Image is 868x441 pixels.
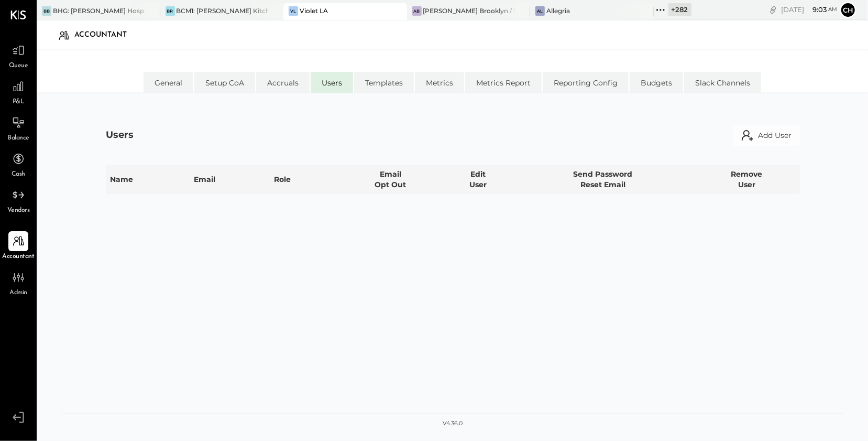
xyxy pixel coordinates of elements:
a: Cash [1,149,36,179]
span: Vendors [7,206,30,216]
span: P&L [13,98,25,107]
div: Violet LA [300,6,328,15]
div: AB [412,6,422,16]
span: Cash [12,170,25,179]
a: Vendors [1,185,36,216]
th: Email Opt Out [337,165,444,194]
div: [DATE] [781,5,837,15]
span: Admin [9,288,27,298]
div: BHG: [PERSON_NAME] Hospitality Group, LLC [53,6,145,15]
th: Role [270,165,337,194]
th: Email [190,165,270,194]
th: Edit User [444,165,512,194]
span: Queue [9,61,28,71]
a: P&L [1,77,36,107]
div: Accountant [74,27,137,44]
a: Queue [1,40,36,71]
a: Accountant [1,231,36,262]
div: copy link [768,4,778,15]
li: Users [311,72,353,93]
th: Send Password Reset Email [512,165,693,194]
div: [PERSON_NAME] Brooklyn / Rebel Cafe [423,6,515,15]
div: v 4.36.0 [443,420,463,428]
div: Al [535,6,545,16]
div: Allegria [546,6,570,15]
li: Templates [354,72,414,93]
a: Admin [1,267,36,298]
li: Budgets [630,72,683,93]
a: Balance [1,113,36,143]
th: Name [106,165,190,194]
li: Metrics [415,72,464,93]
th: Remove User [694,165,800,194]
button: Add User [733,125,800,146]
li: General [144,72,193,93]
div: BCM1: [PERSON_NAME] Kitchen Bar Market [177,6,268,15]
button: Ch [840,2,856,18]
li: Reporting Config [543,72,629,93]
li: Setup CoA [194,72,255,93]
li: Accruals [256,72,310,93]
div: + 282 [668,3,691,16]
div: Users [106,128,134,142]
span: Balance [7,134,29,143]
span: Accountant [3,252,35,262]
div: BR [166,6,175,16]
div: BB [42,6,51,16]
li: Slack Channels [684,72,761,93]
li: Metrics Report [465,72,542,93]
div: VL [289,6,298,16]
